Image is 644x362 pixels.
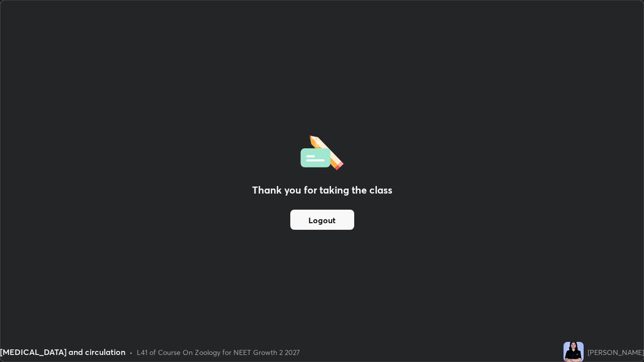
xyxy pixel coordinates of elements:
[137,347,300,357] div: L41 of Course On Zoology for NEET Growth 2 2027
[129,347,133,357] div: •
[563,342,584,362] img: f3274e365041448fb68da36d93efd048.jpg
[588,347,644,357] div: [PERSON_NAME]
[290,210,354,230] button: Logout
[300,132,344,170] img: offlineFeedback.1438e8b3.svg
[252,183,392,198] h2: Thank you for taking the class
